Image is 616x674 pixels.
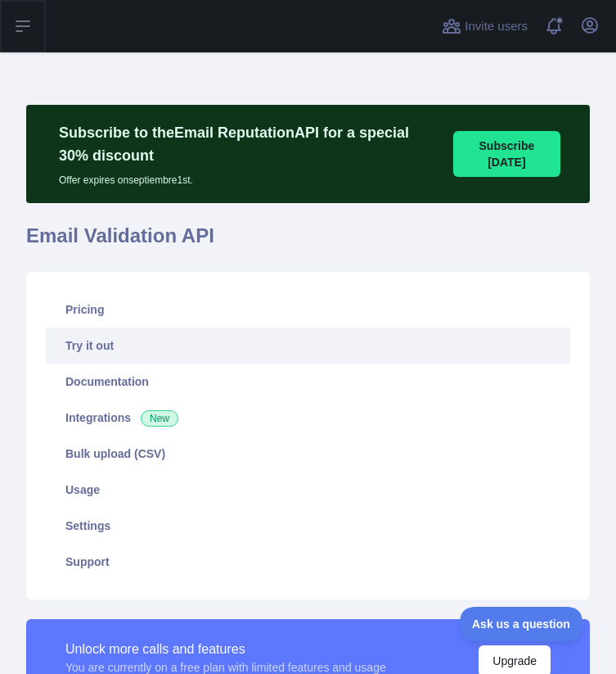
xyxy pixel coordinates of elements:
[460,607,583,641] iframe: Toggle Customer Support
[46,292,570,328] a: Pricing
[46,328,570,364] a: Try it out
[26,223,590,262] h1: Email Validation API
[465,17,528,36] span: Invite users
[46,364,570,400] a: Documentation
[46,400,570,436] a: Integrations New
[59,167,437,187] p: Offer expires on septiembre 1st.
[453,131,560,177] button: Subscribe [DATE]
[65,640,386,659] div: Unlock more calls and features
[46,544,570,580] a: Support
[438,13,531,39] button: Invite users
[46,472,570,508] a: Usage
[59,121,437,167] p: Subscribe to the Email Reputation API for a special 30 % discount
[46,436,570,472] a: Bulk upload (CSV)
[46,508,570,544] a: Settings
[141,410,178,427] span: New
